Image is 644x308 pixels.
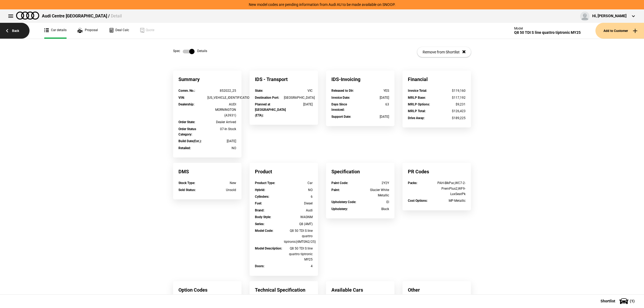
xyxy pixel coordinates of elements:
[255,229,273,233] strong: Model Code :
[284,194,313,199] div: 6
[331,200,356,204] strong: Upholstery Code :
[178,188,196,192] strong: Sold Status :
[331,89,354,93] strong: Released to Dlr :
[284,180,313,186] div: Car
[178,127,196,136] strong: Order Status Category :
[595,23,644,39] button: Add to Customer
[331,102,347,112] strong: Days Since Invoiced :
[402,281,471,299] div: Other
[331,96,350,100] strong: Invoice Date :
[178,102,194,106] strong: Dealership :
[207,187,236,193] div: Unsold
[360,199,389,205] div: EI
[255,215,271,219] strong: Body Style :
[255,208,264,212] strong: Brand :
[255,96,279,100] strong: Destination Port :
[514,30,581,35] div: Q8 50 TDI S line quattro tiptronic MY25
[326,281,394,299] div: Available Cars
[360,180,389,186] div: 2Y2Y
[331,207,348,211] strong: Upholstery :
[178,96,185,100] strong: VIN :
[109,23,129,39] a: Deal Calc
[408,102,430,106] strong: MRLP Options :
[437,102,466,107] div: $9,231
[77,23,98,39] a: Proposal
[44,23,67,39] a: Car details
[284,246,313,262] div: Q8 50 TDI S line quattro tiptronic MY25
[255,195,269,199] strong: Cylinders :
[207,145,236,151] div: NO
[592,294,644,308] button: Shortlist(1)
[284,263,313,269] div: 4
[284,201,313,206] div: Diesel
[284,208,313,213] div: Audi
[207,88,236,93] div: 852022_25
[437,108,466,114] div: $126,423
[207,138,236,144] div: [DATE]
[284,102,313,107] div: [DATE]
[178,181,195,185] strong: Stock Type :
[255,102,286,117] strong: Planned at [GEOGRAPHIC_DATA] (ETA) :
[255,181,275,185] strong: Product Type :
[360,102,389,107] div: 63
[255,264,264,268] strong: Doors :
[408,89,427,93] strong: Invoice Total :
[437,180,466,197] div: PAH-BlkPac,WC7-2-PremPlus2,WF9-LuxSeatPk
[437,198,466,203] div: MP-Metallic
[255,222,264,226] strong: Series :
[255,89,263,93] strong: State :
[255,247,282,250] strong: Model Description :
[360,187,389,198] div: Glacier White Metallic
[514,27,581,30] div: Model
[178,89,195,93] strong: Comm. No. :
[360,95,389,100] div: [DATE]
[417,47,471,57] button: Remove from Shortlist
[178,120,195,124] strong: Order State :
[437,88,466,93] div: $119,160
[408,199,427,203] strong: Cost Options :
[207,180,236,186] div: New
[284,228,313,244] div: Q8 50 TDI S line quattro tiptronic(4MT0N2/25)
[173,71,241,88] div: Summary
[284,95,313,100] div: [GEOGRAPHIC_DATA]
[284,214,313,220] div: WAGNM
[284,221,313,227] div: Q8 (4MT)
[178,146,191,150] strong: Retailed :
[331,188,340,192] strong: Paint :
[16,12,39,20] img: audi.png
[173,281,241,299] div: Option Codes
[402,163,471,180] div: PR Codes
[207,95,236,100] div: [US_VEHICLE_IDENTIFICATION_NUMBER]
[331,181,348,185] strong: Paint Code :
[255,201,262,205] strong: Fuel :
[255,188,265,192] strong: Hybrid :
[250,163,318,180] div: Product
[284,187,313,193] div: NO
[42,13,122,19] div: Audi Centre [GEOGRAPHIC_DATA] /
[111,13,122,19] span: Detail
[250,71,318,88] div: IDS - Transport
[207,126,236,132] div: 07-In Stock
[173,163,241,180] div: DMS
[408,181,417,185] strong: Packs :
[360,114,389,119] div: [DATE]
[326,71,394,88] div: IDS-Invoicing
[207,102,236,118] div: AUDI MORNINGTON (A3931)
[408,109,426,113] strong: MRLP Total :
[408,116,425,120] strong: Drive Away :
[207,119,236,125] div: Dealer Arrived
[360,206,389,212] div: Black
[250,281,318,299] div: Technical Specification
[331,115,351,119] strong: Support Date :
[284,88,313,93] div: VIC
[601,299,615,303] span: Shortlist
[630,299,635,303] span: ( 1 )
[437,95,466,100] div: $117,192
[173,49,207,54] div: Spec Details
[402,71,471,88] div: Financial
[360,88,389,93] div: YES
[326,163,394,180] div: Specification
[437,115,466,121] div: $189,225
[592,13,627,19] div: Hi, [PERSON_NAME]
[408,96,426,100] strong: MRLP Base :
